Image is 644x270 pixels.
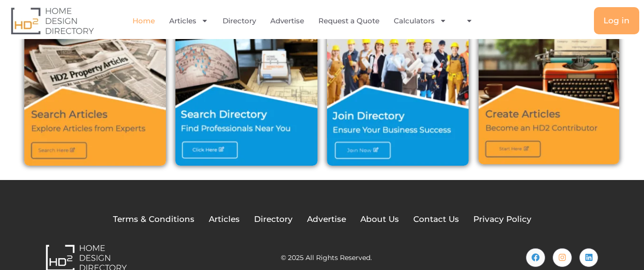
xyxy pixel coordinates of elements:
span: Log in [603,17,630,25]
nav: Menu [132,10,480,32]
a: Directory [223,10,256,32]
a: Request a Quote [318,10,379,32]
a: Articles [169,10,208,32]
a: Calculators [394,10,447,32]
a: Directory [254,213,293,226]
a: Advertise [270,10,304,32]
a: Privacy Policy [473,213,532,226]
a: About Us [360,213,399,226]
a: Advertise [307,213,346,226]
a: Contact Us [413,213,459,226]
a: Home [133,10,155,32]
a: Articles [209,213,240,226]
a: Terms & Conditions [113,213,194,226]
h2: © 2025 All Rights Reserved. [281,254,372,261]
a: Log in [594,7,639,34]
